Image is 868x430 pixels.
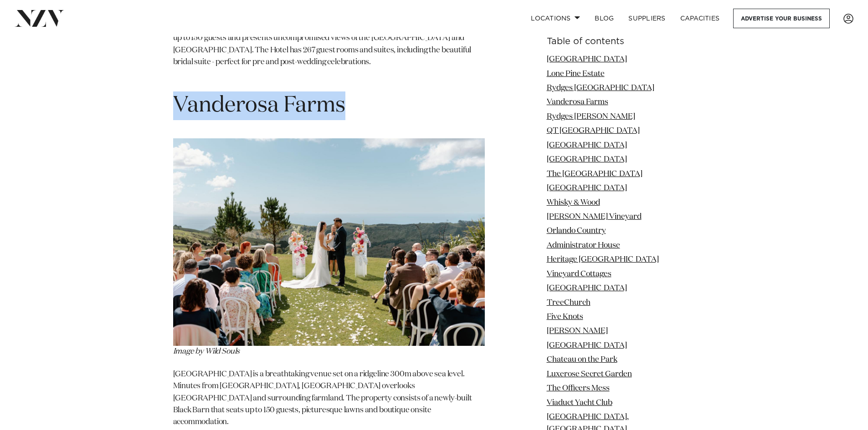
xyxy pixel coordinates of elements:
[587,9,621,28] a: BLOG
[547,384,610,392] a: The Officers Mess
[547,98,608,106] a: Vanderosa Farms
[547,356,617,364] a: Chateau on the Park
[547,298,591,306] a: TreeChurch
[547,198,600,206] a: Whisky & Wood
[733,9,830,28] a: Advertise your business
[673,9,727,28] a: Capacities
[173,91,485,120] h1: Vanderosa Farms
[524,9,587,28] a: Locations
[547,270,611,278] a: Vineyard Cottages
[547,242,620,249] a: Administrator House
[15,10,64,26] img: nzv-logo.png
[547,70,605,77] a: Lone Pine Estate
[547,399,612,407] a: Viaduct Yacht Club
[547,56,627,63] a: [GEOGRAPHIC_DATA]
[547,227,606,235] a: Orlando Country
[547,142,627,149] a: [GEOGRAPHIC_DATA]
[621,9,673,28] a: SUPPLIERS
[547,184,627,192] a: [GEOGRAPHIC_DATA]
[547,342,627,349] a: [GEOGRAPHIC_DATA]
[547,84,654,92] a: Rydges [GEOGRAPHIC_DATA]
[547,213,642,221] a: [PERSON_NAME] Vineyard
[547,284,627,292] a: [GEOGRAPHIC_DATA]
[547,327,608,335] a: [PERSON_NAME]
[547,156,627,163] a: [GEOGRAPHIC_DATA]
[547,170,642,178] a: The [GEOGRAPHIC_DATA]
[547,127,640,135] a: QT [GEOGRAPHIC_DATA]
[173,348,240,355] em: Image by Wild Souls
[173,9,485,81] p: You'll be on top of the world at [GEOGRAPHIC_DATA], an inner-city hotel famous for its Rooftop Te...
[547,370,632,378] a: Luxerose Secret Garden
[547,313,583,321] a: Five Knots
[547,256,659,263] a: Heritage [GEOGRAPHIC_DATA]
[547,113,635,121] a: Rydges [PERSON_NAME]
[547,37,695,46] h6: Table of contents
